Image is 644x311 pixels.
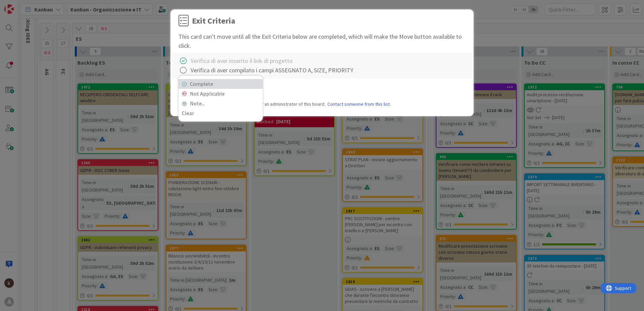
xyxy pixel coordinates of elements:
a: Note... [179,99,263,108]
span: Support [14,1,31,9]
div: Exit Criteria [192,15,235,27]
a: Clear [179,108,263,118]
div: Verifica di aver compilato i campi ASSEGNATO A, SIZE, PRIORITY [191,66,353,75]
a: Complete [179,79,263,89]
div: This card can't move until all the Exit Criteria below are completed, which will make the Move bu... [179,32,465,50]
a: Not Applicable [179,89,263,99]
div: Note: Exit Criteria is a board setting set by an administrator of this board. [179,101,465,108]
a: Contact someone from this list. [327,101,391,108]
div: Verifica di aver inserito il link di progetto [191,56,293,65]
